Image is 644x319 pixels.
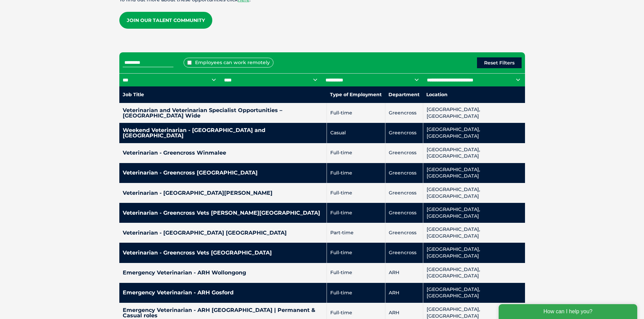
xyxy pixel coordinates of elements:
nobr: Job Title [123,91,144,98]
td: Full-time [327,283,385,303]
td: Greencross [385,243,423,263]
td: Part-time [327,223,385,243]
td: [GEOGRAPHIC_DATA], [GEOGRAPHIC_DATA] [423,163,525,183]
h4: Emergency Veterinarian - ARH Gosford [123,290,323,295]
h4: Emergency Veterinarian - ARH [GEOGRAPHIC_DATA] | Permanent & Casual roles [123,308,323,318]
td: Full-time [327,263,385,283]
div: How can I help you? [4,4,143,19]
h4: Emergency Veterinarian - ARH Wollongong [123,270,323,275]
nobr: Department [388,91,420,98]
h4: Veterinarian - Greencross Winmalee [123,150,323,156]
td: Greencross [385,223,423,243]
td: [GEOGRAPHIC_DATA], [GEOGRAPHIC_DATA] [423,123,525,143]
td: Full-time [327,103,385,123]
input: Employees can work remotely [187,60,192,65]
label: Employees can work remotely [184,58,273,68]
td: ARH [385,263,423,283]
h4: Veterinarian - [GEOGRAPHIC_DATA][PERSON_NAME] [123,190,323,196]
h4: Veterinarian - Greencross Vets [GEOGRAPHIC_DATA] [123,250,323,256]
h4: Veterinarian - [GEOGRAPHIC_DATA] [GEOGRAPHIC_DATA] [123,230,323,236]
td: [GEOGRAPHIC_DATA], [GEOGRAPHIC_DATA] [423,243,525,263]
nobr: Location [426,91,448,98]
td: Greencross [385,163,423,183]
a: Join our Talent Community [119,12,212,29]
td: [GEOGRAPHIC_DATA], [GEOGRAPHIC_DATA] [423,143,525,163]
td: ARH [385,283,423,303]
td: Full-time [327,143,385,163]
td: Full-time [327,243,385,263]
td: [GEOGRAPHIC_DATA], [GEOGRAPHIC_DATA] [423,223,525,243]
td: Greencross [385,203,423,223]
td: [GEOGRAPHIC_DATA], [GEOGRAPHIC_DATA] [423,103,525,123]
td: [GEOGRAPHIC_DATA], [GEOGRAPHIC_DATA] [423,263,525,283]
nobr: Type of Employment [330,91,382,98]
td: Greencross [385,183,423,203]
h4: Veterinarian and Veterinarian Specialist Opportunities – [GEOGRAPHIC_DATA] Wide [123,108,323,118]
td: [GEOGRAPHIC_DATA], [GEOGRAPHIC_DATA] [423,183,525,203]
td: Greencross [385,143,423,163]
td: [GEOGRAPHIC_DATA], [GEOGRAPHIC_DATA] [423,283,525,303]
td: Full-time [327,163,385,183]
td: Casual [327,123,385,143]
h4: Weekend Veterinarian - [GEOGRAPHIC_DATA] and [GEOGRAPHIC_DATA] [123,128,323,138]
td: Full-time [327,203,385,223]
h4: Veterinarian - Greencross [GEOGRAPHIC_DATA] [123,170,323,176]
td: Greencross [385,103,423,123]
td: Full-time [327,183,385,203]
button: Reset Filters [477,57,522,68]
td: Greencross [385,123,423,143]
h4: Veterinarian - Greencross Vets [PERSON_NAME][GEOGRAPHIC_DATA] [123,210,323,216]
td: [GEOGRAPHIC_DATA], [GEOGRAPHIC_DATA] [423,203,525,223]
